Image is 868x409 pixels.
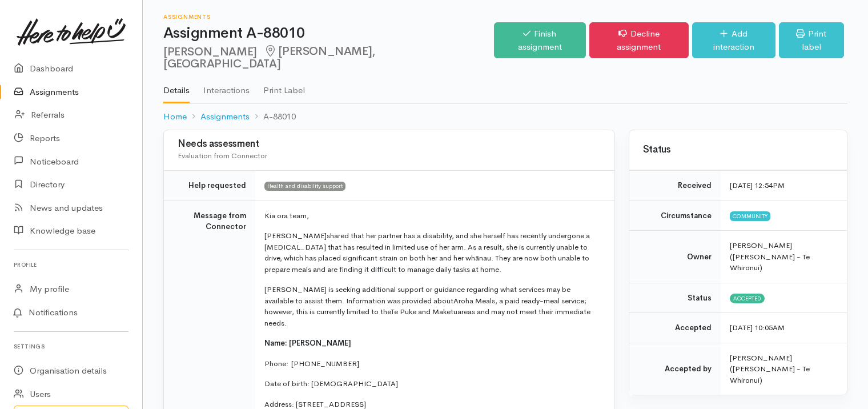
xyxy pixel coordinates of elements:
[164,171,255,201] td: Help requested
[721,343,847,395] td: [PERSON_NAME] ([PERSON_NAME] - Te Whironui)
[391,307,457,316] span: Te Puke and Maketu
[629,313,721,343] td: Accepted
[250,110,296,123] li: A-88010
[264,378,601,390] p: Date of birth: [DEMOGRAPHIC_DATA]
[629,231,721,283] td: Owner
[629,171,721,201] td: Received
[779,22,844,58] a: Print label
[629,201,721,231] td: Circumstance
[178,139,601,150] h3: Needs assessment
[163,14,494,20] h6: Assignments
[263,70,305,102] a: Print Label
[178,151,267,161] span: Evaluation from Connector
[163,110,187,123] a: Home
[629,283,721,313] td: Status
[200,110,250,123] a: Assignments
[692,22,775,58] a: Add interaction
[264,230,601,275] p: shared that her partner has a disability, and she herself has recently undergone a [MEDICAL_DATA]...
[264,182,345,191] span: Health and disability support
[264,338,351,348] span: Name: [PERSON_NAME]
[163,44,375,71] span: [PERSON_NAME], [GEOGRAPHIC_DATA]
[203,70,250,102] a: Interactions
[730,294,765,303] span: Accepted
[163,45,494,71] h2: [PERSON_NAME]
[14,339,128,354] h6: Settings
[730,181,785,190] time: [DATE] 12:54PM
[14,257,128,272] h6: Profile
[163,103,847,130] nav: breadcrumb
[453,296,495,306] span: Aroha Meals
[264,358,601,370] p: Phone: [PHONE_NUMBER]
[494,22,586,58] a: Finish assignment
[264,231,327,240] span: [PERSON_NAME]
[163,70,190,103] a: Details
[163,25,494,42] h1: Assignment A-88010
[589,22,689,58] a: Decline assignment
[730,240,810,272] span: [PERSON_NAME] ([PERSON_NAME] - Te Whironui)
[730,211,770,220] span: Community
[264,210,601,222] p: Kia ora team,
[643,145,833,155] h3: Status
[264,284,601,328] p: [PERSON_NAME] is seeking additional support or guidance regarding what services may be available ...
[730,323,785,332] time: [DATE] 10:05AM
[629,343,721,395] td: Accepted by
